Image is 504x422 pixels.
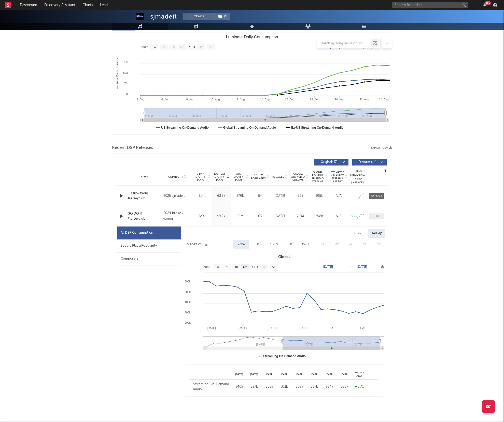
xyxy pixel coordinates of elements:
[483,3,487,7] button: 99+
[243,265,247,269] text: 6m
[293,384,306,389] div: 302k
[311,171,325,183] span: Global Rolling 7D Audio Streams
[161,126,209,129] text: US Streaming On-Demand Audio
[485,1,491,5] div: 99 +
[263,384,275,389] div: 305k
[215,13,230,20] span: ( 1 )
[329,326,338,329] text: [DATE]
[168,175,183,178] span: Copyright
[194,214,210,219] div: 329k
[272,175,284,178] span: Released
[323,265,333,268] text: [DATE]
[112,145,153,151] span: Recent DSP Releases
[232,214,248,219] div: 19M
[235,98,245,101] text: 12. Aug
[392,2,468,8] input: Search for artists
[263,354,306,358] text: Streaming On-Demand Audio
[123,61,128,64] text: 75k
[292,373,307,376] div: [DATE]
[351,229,365,238] div: Daily
[291,214,308,219] div: 17.5M
[260,98,270,101] text: 14. Aug
[368,229,385,238] div: Weekly
[117,252,181,265] div: Composers
[226,35,278,39] text: Luminate Daily Consumption
[262,265,266,269] text: 1y
[256,242,259,248] div: US
[330,171,344,183] span: Estimated % Playlist Streams Last Day
[262,373,277,376] div: [DATE]
[352,371,367,378] div: WoW % Chg.
[247,373,262,376] div: [DATE]
[299,326,307,329] text: [DATE]
[193,382,230,392] div: Streaming On-Demand Audio
[307,373,322,376] div: [DATE]
[213,214,229,219] div: 49.2k
[338,384,351,389] div: 385k
[330,193,347,199] div: N/A
[352,159,387,165] button: Features(14)
[317,41,371,46] input: Search by song name or URL
[251,193,269,199] div: 54
[215,265,219,269] text: 1w
[302,242,311,248] div: Ex-UK
[185,321,191,324] text: 200k
[213,193,229,199] div: 63.3k
[185,290,191,293] text: 500k
[356,161,379,164] span: Features ( 14 )
[207,326,216,329] text: [DATE]
[128,211,161,221] div: GO DO IT #jerseyclub
[360,98,369,101] text: 22. Aug
[314,159,348,165] button: Originals(7)
[248,384,260,389] div: 327k
[215,13,230,20] button: (1)
[291,172,305,182] span: Global ATD Audio Streams
[150,13,177,20] div: sjmadeit
[311,193,328,199] div: 395k
[185,300,191,304] text: 400k
[349,265,352,268] text: →
[330,214,347,219] div: N/A
[350,169,365,185] div: Global Streaming Trend (Last 60D)
[271,193,288,199] div: [DATE]
[128,191,161,201] a: ILY (iloveyou) #jerseyclub
[117,227,181,239] div: All DSP Consumption
[163,193,191,199] div: 2025 sjmadeit
[185,311,191,314] text: 300k
[278,384,291,389] div: 321k
[126,93,128,96] text: 0
[317,161,341,164] span: Originals ( 7 )
[123,71,128,74] text: 50k
[194,172,207,182] span: 7 Day Spotify Plays
[128,175,161,179] div: Name
[163,210,191,222] div: 2024 broke / wondr
[232,172,245,182] span: ATD Spotify Plays
[288,242,292,248] div: UK
[136,98,144,101] text: 4. Aug
[181,254,387,260] h3: Global
[322,373,337,376] div: [DATE]
[233,384,245,389] div: 340k
[323,384,336,389] div: 364k
[357,265,367,268] text: [DATE]
[353,384,366,389] div: 5.7 %
[234,265,238,269] text: 3m
[117,239,181,252] div: Spotify Plays/Popularity
[251,214,269,219] div: 63
[232,373,247,376] div: [DATE]
[112,33,392,134] svg: Luminate Daily Consumption
[213,172,226,182] span: Last Day Spotify Plays
[121,230,153,236] div: All DSP Consumption
[270,242,278,248] div: Ex-US
[252,265,258,269] text: YTD
[236,242,245,248] div: Global
[291,193,308,199] div: 432k
[185,280,191,283] text: 600k
[272,265,275,269] text: All
[232,193,248,199] div: 379k
[310,98,319,101] text: 18. Aug
[161,98,169,101] text: 6. Aug
[203,265,211,269] text: Zoom
[371,146,392,149] button: Export CSV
